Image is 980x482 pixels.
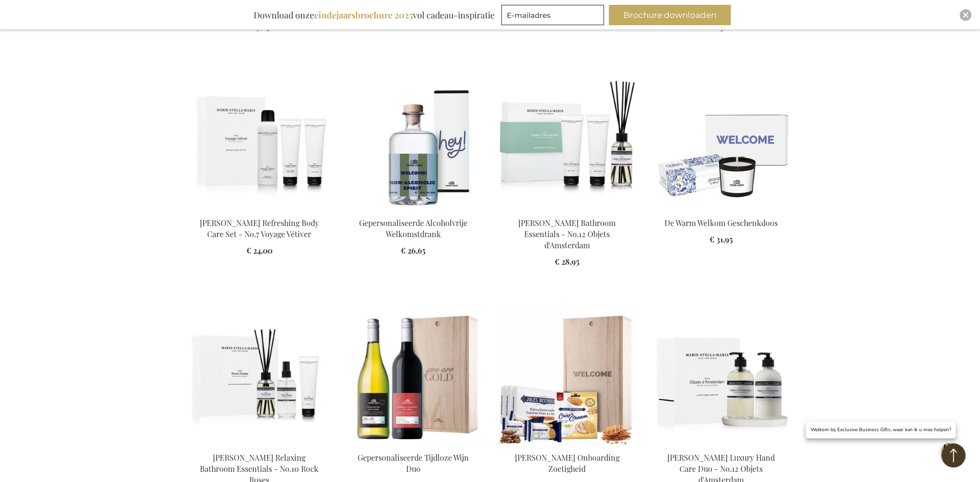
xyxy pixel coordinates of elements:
[249,5,499,25] div: Download onze vol cadeau-inspiratie
[344,309,482,444] img: Personalised Timeless Wine Duo
[498,206,636,215] a: Marie-Stella-Maris Bathroom Essentials - No.12 Objets d'Amsterdam
[709,234,733,244] span: € 31,95
[200,218,319,239] a: [PERSON_NAME] Refreshing Body Care Set - No.7 Voyage Vétiver
[401,245,425,256] span: € 26,65
[498,309,636,444] img: Jules Destrooper Onboarding Sweetness
[652,309,790,444] img: Marie-Stella-Maris Luxury Hand Care Duo - No.12 Objets d'Amsterdam
[960,9,971,21] div: Close
[501,5,604,25] input: E-mailadres
[344,206,482,215] a: Personalised Welcome Non-Alcoholic Spirit
[515,452,619,474] a: [PERSON_NAME] Onboarding Zoetigheid
[246,245,272,256] span: € 24,00
[190,74,329,210] img: Marie-Stella-Maris Refreshing Body Care Set - No.7 Voyage Vétiver
[963,12,968,18] img: Close
[652,440,790,450] a: Marie-Stella-Maris Luxury Hand Care Duo - No.12 Objets d'Amsterdam
[664,218,778,228] a: De Warm Welkom Geschenkdoos
[314,9,413,21] b: eindejaarsbrochure 2025
[501,5,607,28] form: marketing offers and promotions
[344,440,482,450] a: Personalised Timeless Wine Duo
[190,309,329,444] img: Marie-Stella-Maris Relaxing Bathroom Essentials - No.10 Rock Roses
[359,218,467,239] a: Gepersonaliseerde Alcoholvrije Welkomstdrank
[344,74,482,210] img: Personalised Welcome Non-Alcoholic Spirit
[609,5,731,25] button: Brochure downloaden
[498,440,636,450] a: Jules Destrooper Onboarding Sweetness
[652,206,790,215] a: The Warm Welcome Gift Box
[358,452,469,474] a: Gepersonaliseerde Tijdloze Wijn Duo
[652,74,790,210] img: The Warm Welcome Gift Box
[190,206,329,215] a: Marie-Stella-Maris Refreshing Body Care Set - No.7 Voyage Vétiver
[249,22,270,32] span: € 9,65
[498,74,636,210] img: Marie-Stella-Maris Bathroom Essentials - No.12 Objets d'Amsterdam
[709,22,733,32] span: € 23,10
[190,440,329,450] a: Marie-Stella-Maris Relaxing Bathroom Essentials - No.10 Rock Roses
[518,218,616,250] a: [PERSON_NAME] Bathroom Essentials - No.12 Objets d'Amsterdam
[555,256,579,267] span: € 28,95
